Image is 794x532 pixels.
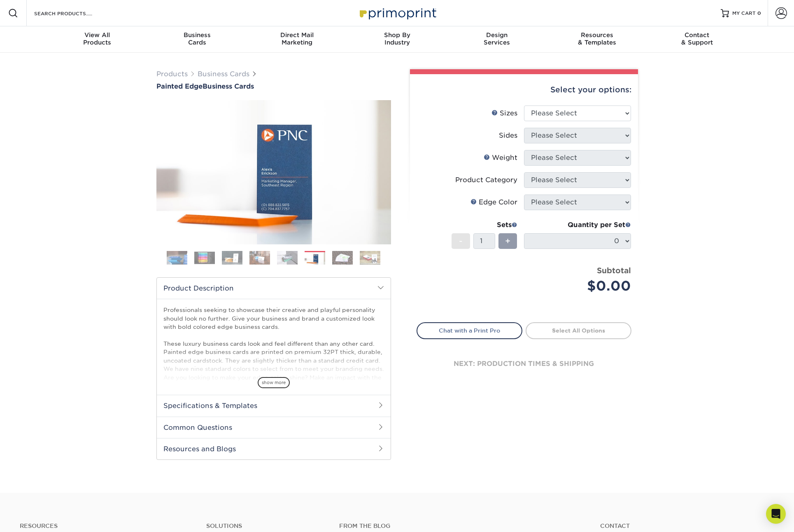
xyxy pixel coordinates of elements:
span: Resources [547,31,647,39]
img: Business Cards 01 [167,248,187,268]
span: Direct Mail [247,31,347,39]
a: Shop ByIndustry [347,26,447,53]
div: Open Intercom Messenger [766,504,786,524]
span: 0 [757,10,761,16]
h4: Solutions [206,523,327,530]
div: Services [447,31,547,46]
div: Cards [147,31,247,46]
div: Sizes [491,108,517,118]
span: show more [258,377,290,388]
img: Primoprint [356,4,438,22]
div: Industry [347,31,447,46]
strong: Subtotal [597,266,631,275]
span: Painted Edge [156,82,203,90]
span: Contact [647,31,747,39]
div: & Support [647,31,747,46]
img: Business Cards 03 [222,251,242,265]
div: Quantity per Set [524,220,631,230]
a: BusinessCards [147,26,247,53]
a: View AllProducts [47,26,147,53]
div: Edge Color [470,197,517,207]
div: Select your options: [417,74,631,105]
h4: From the Blog [339,523,578,530]
h1: Business Cards [156,82,391,90]
img: Business Cards 04 [249,251,270,265]
img: Business Cards 05 [277,251,298,265]
div: Product Category [455,175,517,185]
img: Business Cards 02 [194,251,215,264]
a: Select All Options [526,322,631,339]
img: Business Cards 06 [305,251,325,266]
span: Shop By [347,31,447,39]
span: Business [147,31,247,39]
a: Contact [600,523,774,530]
span: - [459,235,463,247]
div: Sets [452,220,517,230]
input: SEARCH PRODUCTS..... [33,8,114,18]
img: Painted Edge 06 [156,91,391,253]
p: Professionals seeking to showcase their creative and playful personality should look no further. ... [163,306,384,465]
a: Resources& Templates [547,26,647,53]
a: Contact& Support [647,26,747,53]
a: Chat with a Print Pro [417,322,522,339]
img: Business Cards 07 [332,251,353,265]
div: Sides [499,131,517,141]
h2: Common Questions [157,417,391,438]
h2: Specifications & Templates [157,395,391,416]
h2: Product Description [157,278,391,299]
a: Business Cards [198,70,249,78]
span: + [505,235,510,247]
div: Marketing [247,31,347,46]
div: Products [47,31,147,46]
div: next: production times & shipping [417,339,631,389]
div: & Templates [547,31,647,46]
a: Direct MailMarketing [247,26,347,53]
h4: Resources [20,523,194,530]
div: Weight [484,153,517,163]
div: $0.00 [530,276,631,296]
h2: Resources and Blogs [157,438,391,459]
span: View All [47,31,147,39]
a: DesignServices [447,26,547,53]
span: MY CART [732,10,756,17]
span: Design [447,31,547,39]
a: Painted EdgeBusiness Cards [156,82,391,90]
img: Business Cards 08 [360,251,380,265]
a: Products [156,70,188,78]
